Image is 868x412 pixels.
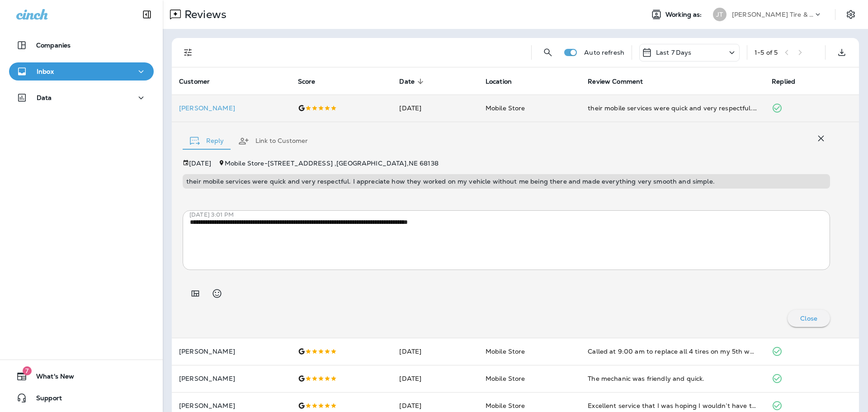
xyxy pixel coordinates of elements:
span: Working as: [665,11,704,19]
span: Mobile Store - [STREET_ADDRESS] , [GEOGRAPHIC_DATA] , NE 68138 [225,159,439,167]
span: Date [399,78,415,85]
button: Collapse Sidebar [134,5,160,24]
button: 7What's New [9,367,154,385]
button: Settings [843,6,859,23]
div: Called at 9:00 am to replace all 4 tires on my 5th wheel on side and they were there by 11:30. Wo... [588,347,757,356]
p: [DATE] 3:01 PM [189,211,837,218]
span: Location [486,78,512,85]
button: Inbox [9,62,154,81]
p: Auto refresh [584,49,624,56]
div: The mechanic was friendly and quick. [588,374,757,383]
p: Close [800,315,817,322]
button: Export as CSV [833,43,851,62]
span: Mobile Store [486,347,525,355]
p: Inbox [37,68,54,75]
p: [PERSON_NAME] [179,104,283,112]
p: Reviews [181,8,226,21]
button: Close [788,310,830,327]
button: Companies [9,36,154,54]
p: [PERSON_NAME] Tire & Auto [732,11,813,18]
span: Replied [772,78,795,85]
td: [DATE] [392,95,478,122]
p: Data [37,94,52,101]
p: [PERSON_NAME] [179,375,283,382]
span: Support [27,394,62,405]
p: [PERSON_NAME] [179,402,283,409]
span: Mobile Store [486,402,525,410]
button: Filters [179,43,197,62]
button: Support [9,389,154,407]
p: Last 7 Days [656,49,692,56]
div: Excellent service that I was hoping I wouldn’t have to do, but he was very professional and took ... [588,401,757,410]
div: their mobile services were quick and very respectful. I appreciate how they worked on my vehicle ... [588,104,757,113]
span: Mobile Store [486,104,525,112]
button: Data [9,89,154,107]
button: Reply [183,125,231,157]
span: Customer [179,78,210,85]
span: Review Comment [588,77,655,85]
span: Location [486,77,524,85]
p: [PERSON_NAME] [179,348,283,355]
span: Replied [772,77,807,85]
span: 7 [23,366,32,375]
span: Score [298,78,316,85]
span: Customer [179,77,222,85]
div: 1 - 5 of 5 [755,49,778,56]
span: Score [298,77,327,85]
span: Mobile Store [486,374,525,383]
button: Select an emoji [208,284,226,303]
td: [DATE] [392,338,478,365]
span: What's New [27,373,74,384]
p: [DATE] [189,160,211,167]
div: JT [713,8,726,21]
p: Companies [36,42,71,49]
span: Review Comment [588,78,643,85]
button: Search Reviews [539,43,557,62]
span: Date [399,77,426,85]
button: Add in a premade template [186,284,204,303]
button: Link to Customer [231,125,315,157]
div: Click to view Customer Drawer [179,104,283,112]
td: [DATE] [392,365,478,392]
p: their mobile services were quick and very respectful. I appreciate how they worked on my vehicle ... [186,178,826,185]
